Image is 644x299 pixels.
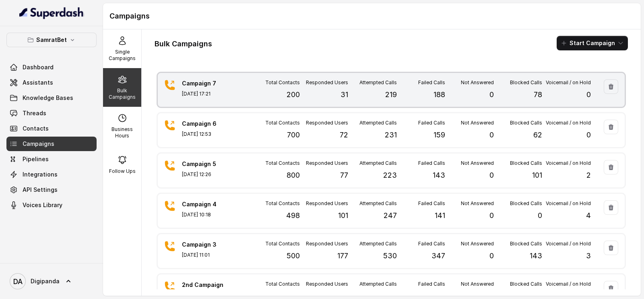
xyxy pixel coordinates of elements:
[6,270,97,293] a: Digipanda
[489,210,494,221] p: 0
[383,170,397,181] p: 223
[359,120,397,126] p: Attempted Calls
[19,6,84,19] img: light.svg
[359,200,397,207] p: Attempted Calls
[341,89,348,100] p: 31
[546,160,591,166] p: Voicemail / on Hold
[546,241,591,247] p: Voicemail / on Hold
[155,37,212,50] h1: Bulk Campaigns
[23,79,53,87] span: Assistants
[182,79,238,87] p: Campaign 7
[182,212,238,218] p: [DATE] 10:18
[23,140,54,148] span: Campaigns
[265,79,300,86] p: Total Contacts
[510,200,542,207] p: Blocked Calls
[385,89,397,100] p: 219
[489,170,494,181] p: 0
[546,120,591,126] p: Voicemail / on Hold
[431,250,445,262] p: 347
[510,281,542,287] p: Blocked Calls
[23,94,73,102] span: Knowledge Bases
[287,250,300,262] p: 500
[461,200,494,207] p: Not Answered
[6,33,97,47] button: SamratBet
[530,250,542,262] p: 143
[359,160,397,166] p: Attempted Calls
[23,109,46,117] span: Threads
[6,121,97,136] a: Contacts
[23,170,58,179] span: Integrations
[359,241,397,247] p: Attempted Calls
[306,160,348,166] p: Responded Users
[461,281,494,287] p: Not Answered
[340,129,348,141] p: 72
[6,75,97,90] a: Assistants
[418,160,445,166] p: Failed Calls
[287,170,300,181] p: 800
[461,241,494,247] p: Not Answered
[6,183,97,197] a: API Settings
[182,120,238,128] p: Campaign 6
[265,281,300,287] p: Total Contacts
[31,277,60,285] span: Digipanda
[510,160,542,166] p: Blocked Calls
[23,125,49,133] span: Contacts
[36,35,67,45] p: SamratBet
[109,168,136,174] p: Follow Ups
[383,250,397,262] p: 530
[546,79,591,86] p: Voicemail / on Hold
[265,120,300,126] p: Total Contacts
[23,63,54,71] span: Dashboard
[106,87,138,100] p: Bulk Campaigns
[182,131,238,137] p: [DATE] 12:53
[557,36,628,50] button: Start Campaign
[265,200,300,207] p: Total Contacts
[265,160,300,166] p: Total Contacts
[359,79,397,86] p: Attempted Calls
[306,281,348,287] p: Responded Users
[586,89,591,100] p: 0
[6,60,97,75] a: Dashboard
[533,129,542,141] p: 62
[106,49,138,62] p: Single Campaigns
[182,241,238,249] p: Campaign 3
[489,129,494,141] p: 0
[182,91,238,97] p: [DATE] 17:21
[534,89,542,100] p: 78
[182,252,238,258] p: [DATE] 11:01
[586,250,591,262] p: 3
[182,200,238,208] p: Campaign 4
[418,200,445,207] p: Failed Calls
[182,160,238,168] p: Campaign 5
[6,198,97,212] a: Voices Library
[109,10,634,23] h1: Campaigns
[6,106,97,120] a: Threads
[384,210,397,221] p: 247
[265,241,300,247] p: Total Contacts
[586,129,591,141] p: 0
[433,129,445,141] p: 159
[340,170,348,181] p: 77
[418,281,445,287] p: Failed Calls
[287,89,300,100] p: 200
[489,250,494,262] p: 0
[418,241,445,247] p: Failed Calls
[286,210,300,221] p: 498
[489,89,494,100] p: 0
[586,210,591,221] p: 4
[461,160,494,166] p: Not Answered
[182,171,238,178] p: [DATE] 12:26
[510,241,542,247] p: Blocked Calls
[106,126,138,139] p: Business Hours
[23,186,58,194] span: API Settings
[6,137,97,151] a: Campaigns
[306,79,348,86] p: Responded Users
[546,281,591,287] p: Voicemail / on Hold
[337,250,348,262] p: 177
[461,120,494,126] p: Not Answered
[433,89,445,100] p: 188
[287,129,300,141] p: 700
[418,79,445,86] p: Failed Calls
[385,129,397,141] p: 231
[532,170,542,181] p: 101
